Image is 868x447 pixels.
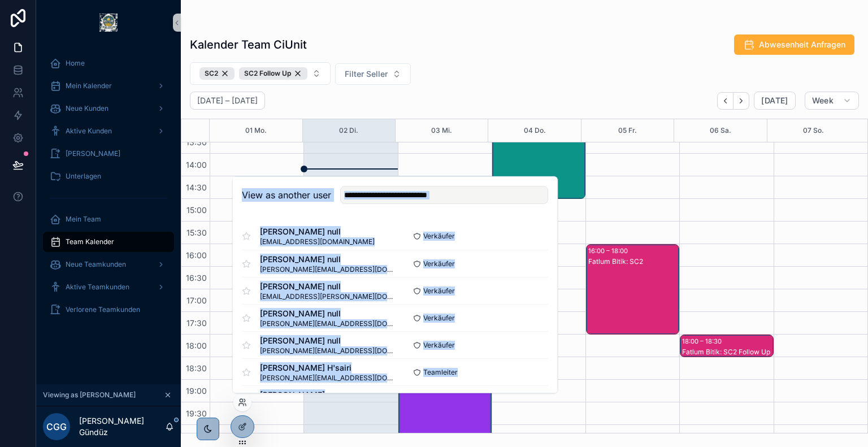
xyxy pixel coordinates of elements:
[759,39,845,50] span: Abwesenheit Anfragen
[66,260,126,269] span: Neue Teamkunden
[43,209,174,229] a: Mein Team
[183,250,210,260] span: 16:00
[754,92,795,110] button: [DATE]
[184,228,210,237] span: 15:30
[184,318,210,328] span: 17:30
[66,81,112,90] span: Mein Kalender
[36,45,181,335] div: scrollable content
[190,37,307,53] h1: Kalender Team CiUnit
[183,409,210,418] span: 19:30
[43,300,174,320] a: Verlorene Teamkunden
[99,14,118,32] img: App logo
[239,67,307,80] button: Unselect SC_2_FOLLOW_UP
[423,232,455,241] span: Verkäufer
[260,264,395,274] span: [PERSON_NAME][EMAIL_ADDRESS][DOMAIN_NAME]
[43,98,174,119] a: Neue Kunden
[245,119,267,142] button: 01 Mo.
[199,67,235,80] div: SC2
[184,296,210,305] span: 17:00
[239,67,307,80] div: SC2 Follow Up
[197,95,258,106] h2: [DATE] – [DATE]
[183,341,210,350] span: 18:00
[618,119,637,142] button: 05 Fr.
[66,172,101,181] span: Unterlagen
[803,119,824,142] button: 07 So.
[66,283,129,292] span: Aktive Teamkunden
[43,53,174,73] a: Home
[339,119,358,142] button: 02 Di.
[260,362,395,373] span: [PERSON_NAME] H'sairi
[493,109,585,198] div: 13:00 – 15:00[PERSON_NAME]: SC2
[423,313,455,322] span: Verkäufer
[680,335,772,357] div: 18:00 – 18:30Fatlum Bitik: SC2 Follow Up
[524,119,546,142] button: 04 Do.
[43,121,174,141] a: Aktive Kunden
[66,59,85,68] span: Home
[734,34,854,55] button: Abwesenheit Anfragen
[43,232,174,252] a: Team Kalender
[399,358,491,447] div: 18:30 – 20:30[PERSON_NAME]: SC2
[43,254,174,275] a: Neue Teamkunden
[588,257,678,266] div: Fatlum Bitik: SC2
[587,245,679,334] div: 16:00 – 18:00Fatlum Bitik: SC2
[199,67,235,80] button: Unselect SC_2
[181,431,210,441] span: 20:00
[66,149,120,158] span: [PERSON_NAME]
[260,292,395,301] span: [EMAIL_ADDRESS][PERSON_NAME][DOMAIN_NAME]
[43,76,174,96] a: Mein Kalender
[260,335,395,346] span: [PERSON_NAME] null
[260,373,395,382] span: [PERSON_NAME][EMAIL_ADDRESS][DOMAIN_NAME]
[682,348,772,357] div: Fatlum Bitik: SC2 Follow Up
[812,96,834,106] span: Week
[66,127,112,136] span: Aktive Kunden
[43,144,174,164] a: [PERSON_NAME]
[335,63,411,85] button: Select Button
[43,166,174,186] a: Unterlagen
[260,319,395,328] span: [PERSON_NAME][EMAIL_ADDRESS][DOMAIN_NAME]
[66,305,140,314] span: Verlorene Teamkunden
[46,420,67,433] span: CGG
[260,237,375,246] span: [EMAIL_ADDRESS][DOMAIN_NAME]
[423,286,455,295] span: Verkäufer
[260,307,395,319] span: [PERSON_NAME] null
[761,96,788,106] span: [DATE]
[183,137,210,147] span: 13:30
[717,92,734,110] button: Back
[43,277,174,297] a: Aktive Teamkunden
[345,68,388,80] span: Filter Seller
[79,415,165,438] p: [PERSON_NAME] Gündüz
[66,104,108,113] span: Neue Kunden
[66,237,114,246] span: Team Kalender
[242,188,331,202] h2: View as another user
[260,226,375,237] span: [PERSON_NAME] null
[190,62,331,85] button: Select Button
[260,280,395,292] span: [PERSON_NAME] null
[805,92,859,110] button: Week
[260,346,395,355] span: [PERSON_NAME][EMAIL_ADDRESS][DOMAIN_NAME]
[588,245,631,257] div: 16:00 – 18:00
[710,119,731,142] button: 06 Sa.
[734,92,749,110] button: Next
[66,215,101,224] span: Mein Team
[260,389,395,400] span: [PERSON_NAME]
[431,119,452,142] button: 03 Mi.
[183,273,210,283] span: 16:30
[183,183,210,192] span: 14:30
[183,160,210,170] span: 14:00
[43,390,136,400] span: Viewing as [PERSON_NAME]
[682,336,724,347] div: 18:00 – 18:30
[260,253,395,264] span: [PERSON_NAME] null
[423,340,455,349] span: Verkäufer
[423,367,458,376] span: Teamleiter
[423,259,455,268] span: Verkäufer
[183,363,210,373] span: 18:30
[184,205,210,215] span: 15:00
[183,386,210,396] span: 19:00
